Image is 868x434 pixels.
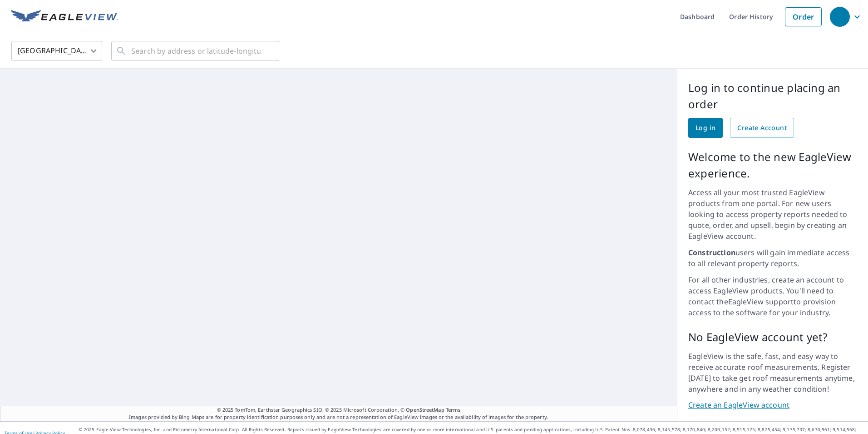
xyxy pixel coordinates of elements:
a: Log in [688,118,723,138]
p: users will gain immediate access to all relevant property reports. [688,247,857,269]
a: Terms [446,406,461,413]
a: EagleView support [728,297,794,307]
span: Log in [695,122,715,134]
span: Create Account [737,122,787,134]
p: EagleView is the safe, fast, and easy way to receive accurate roof measurements. Register [DATE] ... [688,351,857,394]
div: [GEOGRAPHIC_DATA] [11,38,102,64]
a: Create Account [730,118,794,138]
p: For all other industries, create an account to access EagleView products. You'll need to contact ... [688,274,857,318]
p: Welcome to the new EagleView experience. [688,149,857,182]
input: Search by address or latitude-longitude [131,38,261,64]
a: OpenStreetMap [406,406,444,413]
span: © 2025 TomTom, Earthstar Geographics SIO, © 2025 Microsoft Corporation, © [217,406,461,414]
a: Order [785,7,822,26]
p: Log in to continue placing an order [688,80,857,112]
img: EV Logo [11,10,118,24]
p: Access all your most trusted EagleView products from one portal. For new users looking to access ... [688,187,857,242]
a: Create an EagleView account [688,400,857,410]
p: No EagleView account yet? [688,329,857,345]
strong: Construction [688,247,735,257]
